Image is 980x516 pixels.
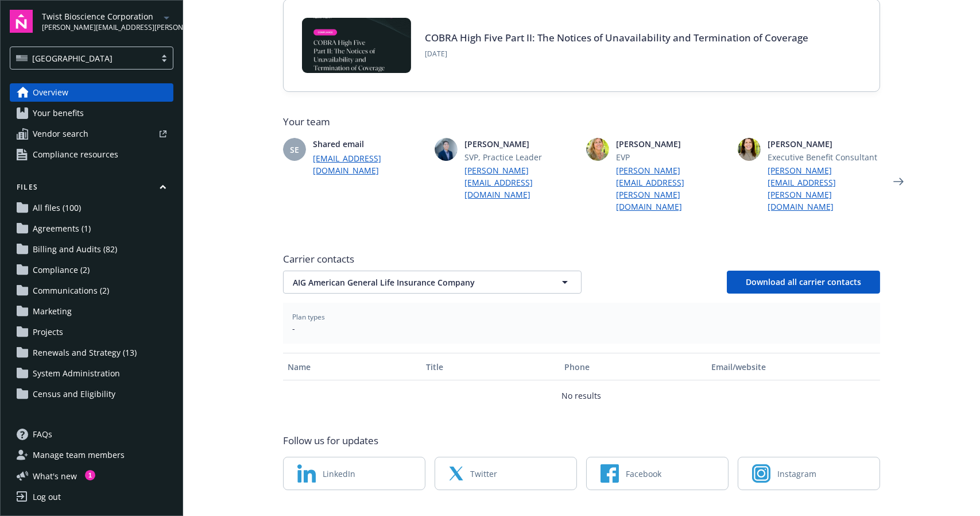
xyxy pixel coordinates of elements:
span: Executive Benefit Consultant [768,151,880,163]
a: COBRA High Five Part II: The Notices of Unavailability and Termination of Coverage [425,31,808,44]
a: [PERSON_NAME][EMAIL_ADDRESS][DOMAIN_NAME] [464,164,577,201]
a: [PERSON_NAME][EMAIL_ADDRESS][PERSON_NAME][DOMAIN_NAME] [616,164,729,213]
span: All files (100) [33,199,81,217]
span: Facebook [626,468,661,480]
a: Twitter [435,457,577,490]
a: System Administration [10,364,173,383]
a: Vendor search [10,125,173,143]
span: Compliance (2) [33,261,90,279]
span: Your team [283,115,880,129]
span: Twist Bioscience Corporation [42,10,160,22]
a: Facebook [586,457,729,490]
div: Title [426,361,555,373]
a: [EMAIL_ADDRESS][DOMAIN_NAME] [313,152,425,176]
span: AIG American General Life Insurance Company [293,276,532,288]
span: [PERSON_NAME][EMAIL_ADDRESS][PERSON_NAME][DOMAIN_NAME] [42,22,160,33]
span: Marketing [33,302,72,321]
img: navigator-logo.svg [10,10,33,33]
button: Name [283,353,421,380]
p: No results [562,390,602,402]
div: Log out [33,488,61,506]
span: Download all carrier contacts [746,276,861,287]
a: Projects [10,323,173,341]
span: SE [290,144,299,156]
span: Plan types [292,312,871,322]
span: What ' s new [33,470,77,482]
span: - [292,322,871,334]
span: Overview [33,83,68,102]
span: Shared email [313,138,425,150]
span: Billing and Audits (82) [33,240,117,259]
div: Phone [564,361,702,373]
button: Phone [560,353,707,380]
a: Renewals and Strategy (13) [10,344,173,362]
span: SVP, Practice Leader [464,151,577,163]
a: Compliance (2) [10,261,173,279]
button: Download all carrier contacts [727,271,880,294]
div: 1 [85,470,95,480]
span: Twitter [470,468,497,480]
img: BLOG-Card Image - Compliance - COBRA High Five Pt 2 - 08-21-25.jpg [302,18,411,73]
a: Instagram [738,457,880,490]
span: [PERSON_NAME] [464,138,577,150]
div: Email/website [712,361,876,373]
a: Overview [10,83,173,102]
span: [GEOGRAPHIC_DATA] [16,52,150,64]
span: Your benefits [33,104,84,122]
img: photo [435,138,458,161]
span: System Administration [33,364,120,383]
span: FAQs [33,425,52,444]
a: Agreements (1) [10,220,173,238]
a: Manage team members [10,446,173,464]
button: Title [421,353,560,380]
img: photo [738,138,761,161]
span: [PERSON_NAME] [768,138,880,150]
span: Carrier contacts [283,252,880,266]
img: photo [586,138,609,161]
a: [PERSON_NAME][EMAIL_ADDRESS][PERSON_NAME][DOMAIN_NAME] [768,164,880,213]
a: Census and Eligibility [10,385,173,403]
button: What's new1 [10,470,95,482]
span: Projects [33,323,63,341]
span: [DATE] [425,49,808,59]
span: Instagram [777,468,816,480]
a: Marketing [10,302,173,321]
span: Agreements (1) [33,220,91,238]
a: Your benefits [10,104,173,122]
span: EVP [616,151,729,163]
span: [GEOGRAPHIC_DATA] [32,52,113,64]
button: Files [10,182,173,197]
a: All files (100) [10,199,173,217]
a: LinkedIn [283,457,425,490]
button: Email/website [707,353,880,380]
button: Twist Bioscience Corporation[PERSON_NAME][EMAIL_ADDRESS][PERSON_NAME][DOMAIN_NAME]arrowDropDown [42,10,173,33]
a: Compliance resources [10,145,173,164]
span: LinkedIn [323,468,355,480]
a: Billing and Audits (82) [10,240,173,259]
span: Census and Eligibility [33,385,115,403]
span: [PERSON_NAME] [616,138,729,150]
span: Communications (2) [33,282,109,300]
a: Next [889,172,908,191]
span: Vendor search [33,125,88,143]
a: Communications (2) [10,282,173,300]
span: Manage team members [33,446,125,464]
span: Compliance resources [33,145,118,164]
span: Follow us for updates [283,434,378,448]
a: FAQs [10,425,173,444]
button: AIG American General Life Insurance Company [283,271,582,294]
div: Name [288,361,417,373]
span: Renewals and Strategy (13) [33,344,137,362]
a: arrowDropDown [160,10,173,24]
